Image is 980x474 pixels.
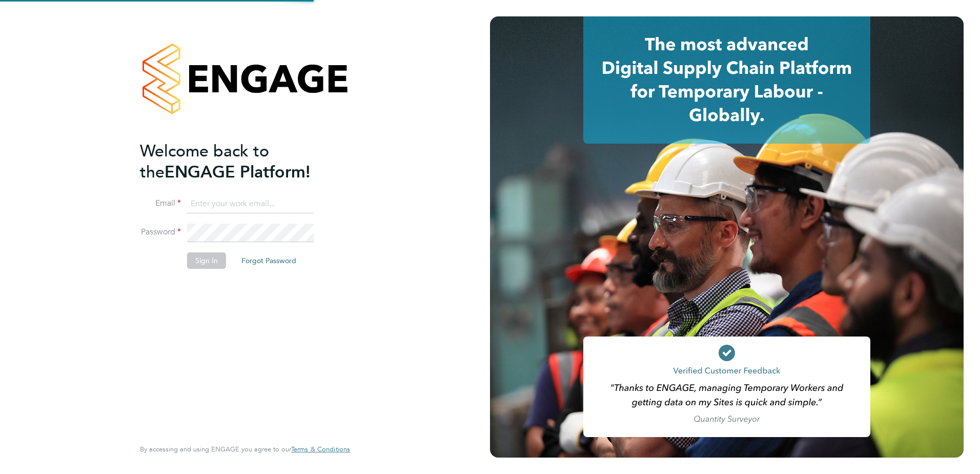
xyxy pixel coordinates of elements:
button: Sign In [187,252,226,269]
span: Welcome back to the [140,141,269,182]
input: Enter your work email... [187,195,314,213]
span: By accessing and using ENGAGE you agree to our [140,445,350,453]
button: Forgot Password [233,252,304,269]
label: Email [140,198,181,209]
a: Terms & Conditions [291,445,350,453]
h2: ENGAGE Platform! [140,141,340,183]
label: Password [140,227,181,238]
